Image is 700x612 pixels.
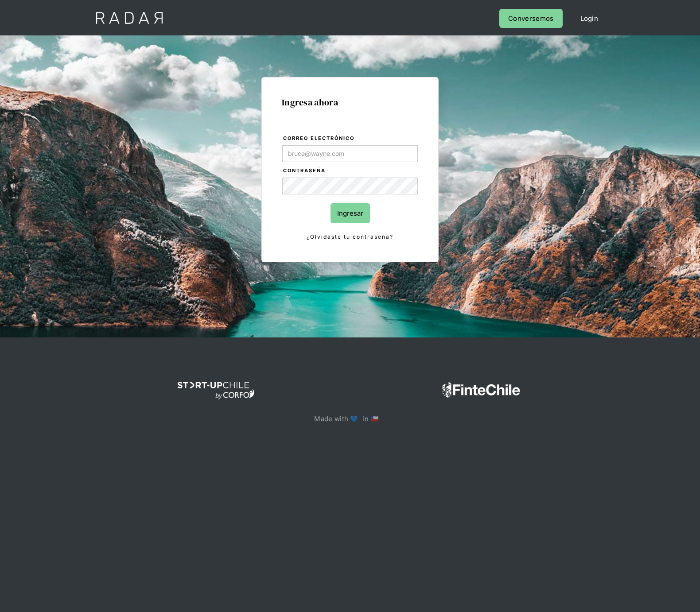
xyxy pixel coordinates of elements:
a: Conversemos [499,9,562,28]
input: bruce@wayne.com [282,145,418,162]
a: Login [572,9,607,28]
p: Made with 💙 in 🇨🇱 [314,413,385,425]
input: Ingresar [331,203,370,223]
label: Contraseña [283,167,418,175]
label: Correo electrónico [283,134,418,143]
form: Login Form [282,134,418,242]
h1: Ingresa ahora [282,97,418,107]
a: ¿Olvidaste tu contraseña? [282,232,418,242]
